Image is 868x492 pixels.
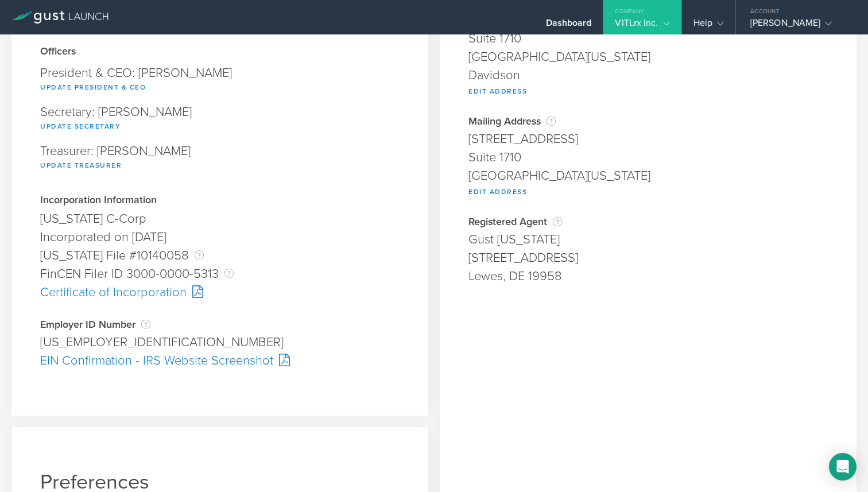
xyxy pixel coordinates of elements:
[468,148,828,166] div: Suite 1710
[468,130,828,148] div: [STREET_ADDRESS]
[40,47,400,58] div: Officers
[40,283,400,301] div: Certificate of Incorporation
[693,17,724,34] div: Help
[40,139,400,178] div: Treasurer: [PERSON_NAME]
[468,185,527,199] button: Edit Address
[468,115,828,127] div: Mailing Address
[40,333,400,351] div: [US_EMPLOYER_IDENTIFICATION_NUMBER]
[40,319,400,330] div: Employer ID Number
[468,29,828,48] div: Suite 1710
[468,230,828,249] div: Gust [US_STATE]
[40,100,400,139] div: Secretary: [PERSON_NAME]
[40,228,400,246] div: Incorporated on [DATE]
[40,61,400,100] div: President & CEO: [PERSON_NAME]
[546,17,592,34] div: Dashboard
[40,158,122,172] button: Update Treasurer
[615,17,669,34] div: VITLrx Inc.
[40,119,121,133] button: Update Secretary
[468,249,828,267] div: [STREET_ADDRESS]
[468,48,828,66] div: [GEOGRAPHIC_DATA][US_STATE]
[40,351,400,370] div: EIN Confirmation - IRS Website Screenshot
[40,195,400,207] div: Incorporation Information
[468,216,828,227] div: Registered Agent
[750,17,848,34] div: [PERSON_NAME]
[468,166,828,185] div: [GEOGRAPHIC_DATA][US_STATE]
[829,453,857,481] div: Open Intercom Messenger
[468,66,828,84] div: Davidson
[40,80,146,94] button: Update President & CEO
[40,265,400,283] div: FinCEN Filer ID 3000-0000-5313
[468,267,828,285] div: Lewes, DE 19958
[40,246,400,265] div: [US_STATE] File #10140058
[40,210,400,228] div: [US_STATE] C-Corp
[468,84,527,98] button: Edit Address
